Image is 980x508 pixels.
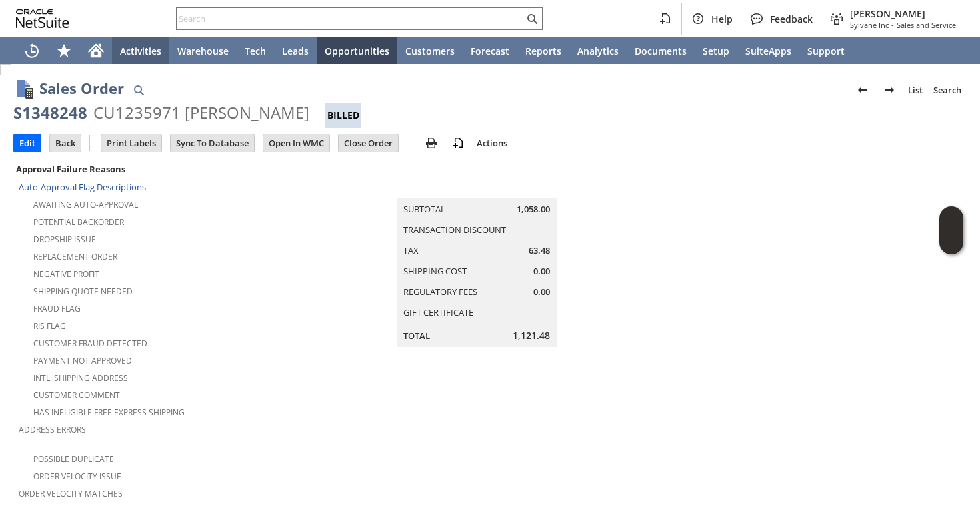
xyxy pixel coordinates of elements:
[513,329,550,342] span: 1,121.48
[524,11,540,27] svg: Search
[517,37,569,64] a: Reports
[569,37,627,64] a: Analytics
[33,320,66,332] a: RIS flag
[928,79,967,101] a: Search
[13,102,87,123] div: S1348248
[33,338,147,349] a: Customer Fraud Detected
[177,11,524,27] input: Search
[403,224,506,236] a: Transaction Discount
[282,45,309,57] span: Leads
[807,45,845,57] span: Support
[245,45,266,57] span: Tech
[737,37,799,64] a: SuiteApps
[897,20,956,30] span: Sales and Service
[33,407,185,418] a: Has Ineligible Free Express Shipping
[33,251,117,262] a: Replacement Order
[850,20,889,30] span: Sylvane Inc
[33,355,132,366] a: Payment not approved
[903,79,928,101] a: List
[33,286,133,297] a: Shipping Quote Needed
[471,45,509,57] span: Forecast
[112,37,169,64] a: Activities
[627,37,695,64] a: Documents
[33,471,121,482] a: Order Velocity Issue
[403,330,430,342] a: Total
[325,45,389,57] span: Opportunities
[745,45,791,57] span: SuiteApps
[177,45,229,57] span: Warehouse
[274,37,317,64] a: Leads
[93,102,309,123] div: CU1235971 [PERSON_NAME]
[403,286,477,298] a: Regulatory Fees
[131,82,147,98] img: Quick Find
[171,134,254,152] input: Sync To Database
[397,37,463,64] a: Customers
[471,137,513,149] a: Actions
[939,231,963,255] span: Oracle Guided Learning Widget. To move around, please hold and drag
[635,45,687,57] span: Documents
[33,389,120,401] a: Customer Comment
[88,43,104,59] svg: Home
[237,37,274,64] a: Tech
[703,45,729,57] span: Setup
[405,45,455,57] span: Customers
[33,372,128,383] a: Intl. Shipping Address
[533,265,550,278] span: 0.00
[33,216,124,228] a: Potential Backorder
[24,43,40,59] svg: Recent Records
[770,13,813,25] span: Feedback
[48,37,80,64] div: Shortcuts
[855,82,871,98] img: Previous
[397,177,557,198] caption: Summary
[39,77,124,99] h1: Sales Order
[120,45,161,57] span: Activities
[463,37,517,64] a: Forecast
[33,453,114,465] a: Possible Duplicate
[33,234,96,245] a: Dropship Issue
[403,244,419,256] a: Tax
[80,37,112,64] a: Home
[891,20,894,30] span: -
[19,488,123,499] a: Order Velocity Matches
[403,265,467,277] a: Shipping Cost
[525,45,561,57] span: Reports
[881,82,897,98] img: Next
[799,37,853,64] a: Support
[423,135,439,151] img: print.svg
[33,303,81,314] a: Fraud Flag
[50,134,81,152] input: Back
[711,13,733,25] span: Help
[33,199,138,210] a: Awaiting Auto-Approval
[263,134,329,152] input: Open In WMC
[169,37,237,64] a: Warehouse
[317,37,397,64] a: Opportunities
[19,424,86,435] a: Address Errors
[16,37,48,64] a: Recent Records
[33,268,99,280] a: Negative Profit
[325,103,361,128] div: Billed
[56,43,72,59] svg: Shortcuts
[14,134,41,152] input: Edit
[533,286,550,298] span: 0.00
[517,203,550,216] span: 1,058.00
[450,135,466,151] img: add-record.svg
[695,37,737,64] a: Setup
[403,306,473,318] a: Gift Certificate
[577,45,619,57] span: Analytics
[850,7,956,20] span: [PERSON_NAME]
[13,160,309,178] div: Approval Failure Reasons
[403,203,445,215] a: Subtotal
[939,206,963,254] iframe: Click here to launch Oracle Guided Learning Help Panel
[16,9,69,28] svg: logo
[529,244,550,257] span: 63.48
[19,181,146,193] a: Auto-Approval Flag Descriptions
[101,134,161,152] input: Print Labels
[339,134,398,152] input: Close Order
